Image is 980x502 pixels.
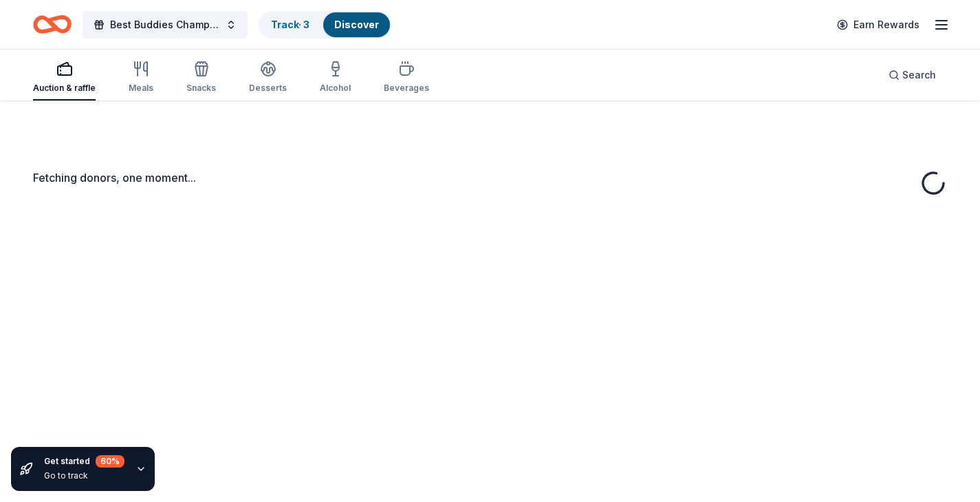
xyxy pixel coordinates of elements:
[96,455,124,468] div: 60 %
[384,83,429,94] div: Beverages
[83,11,248,39] button: Best Buddies Champion of the Year: [GEOGRAPHIC_DATA], [GEOGRAPHIC_DATA]
[186,55,216,101] button: Snacks
[33,169,947,186] div: Fetching donors, one moment...
[384,55,429,101] button: Beverages
[249,55,287,101] button: Desserts
[320,55,351,101] button: Alcohol
[33,8,72,41] a: Home
[271,19,309,30] a: Track· 3
[320,83,351,94] div: Alcohol
[259,11,391,39] button: Track· 3Discover
[129,83,153,94] div: Meals
[44,470,124,481] div: Go to track
[33,55,96,101] button: Auction & raffle
[44,455,124,468] div: Get started
[829,12,928,37] a: Earn Rewards
[110,17,220,33] span: Best Buddies Champion of the Year: [GEOGRAPHIC_DATA], [GEOGRAPHIC_DATA]
[902,67,936,83] span: Search
[186,83,216,94] div: Snacks
[249,83,287,94] div: Desserts
[129,55,153,101] button: Meals
[334,19,379,30] a: Discover
[33,83,96,94] div: Auction & raffle
[878,61,947,89] button: Search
